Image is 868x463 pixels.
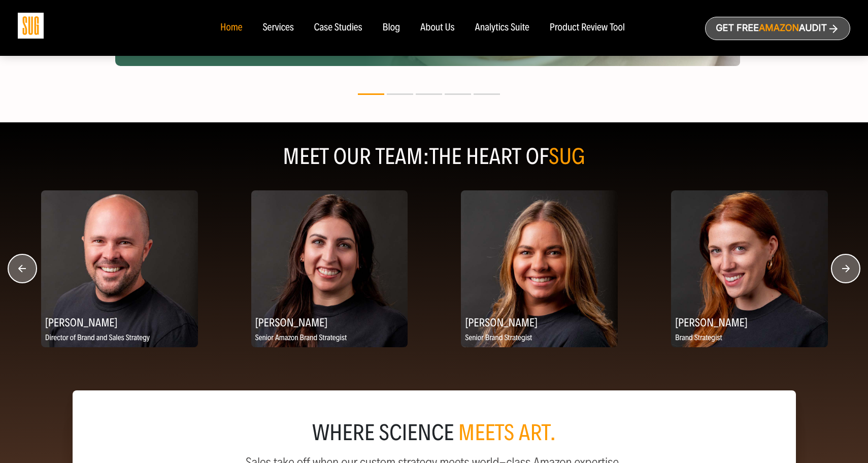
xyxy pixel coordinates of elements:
a: Home [220,22,242,34]
h2: [PERSON_NAME] [671,312,828,332]
div: where science [97,423,772,443]
h2: [PERSON_NAME] [41,312,198,332]
img: Meridith Andrew, Senior Amazon Brand Strategist [251,190,408,347]
a: Blog [383,22,400,34]
p: Brand Strategist [671,332,828,345]
img: Katie Ritterbush, Senior Brand Strategist [461,190,618,347]
img: Brett Vetter, Director of Brand and Sales Strategy [41,190,198,347]
a: Analytics Suite [475,22,529,34]
span: meets art. [458,419,556,446]
a: Product Review Tool [550,22,625,34]
p: Director of Brand and Sales Strategy [41,332,198,345]
a: Services [262,22,293,34]
p: Senior Amazon Brand Strategist [251,332,408,345]
p: Senior Brand Strategist [461,332,618,345]
h2: [PERSON_NAME] [251,312,408,332]
h2: [PERSON_NAME] [461,312,618,332]
img: Sug [18,13,44,39]
img: Emily Kozel, Brand Strategist [671,190,828,347]
a: Get freeAmazonAudit [705,17,850,40]
a: About Us [420,22,455,34]
span: SUG [549,143,585,170]
span: Amazon [759,23,799,34]
a: Case Studies [314,22,362,34]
